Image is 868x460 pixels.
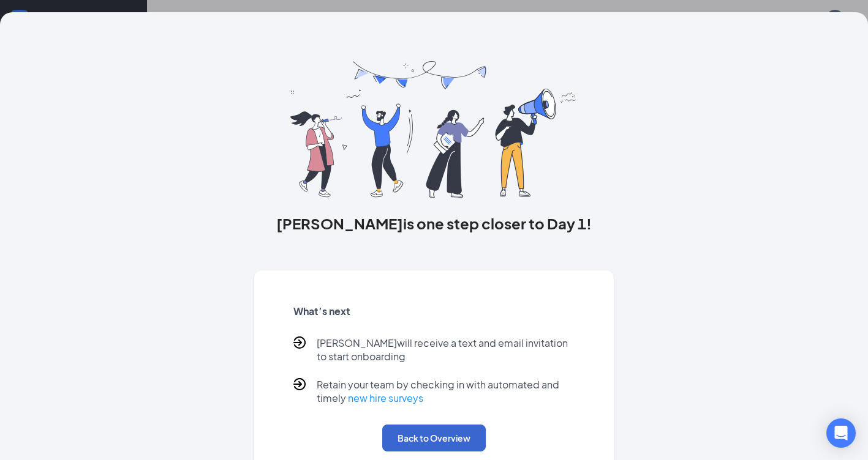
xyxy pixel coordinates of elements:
[826,418,856,448] div: Open Intercom Messenger
[317,336,575,363] p: [PERSON_NAME] will receive a text and email invitation to start onboarding
[382,425,486,451] button: Back to Overview
[317,378,575,405] p: Retain your team by checking in with automated and timely
[348,391,423,404] a: new hire surveys
[293,305,575,318] h5: What’s next
[290,61,578,198] img: you are all set
[254,213,614,234] h3: [PERSON_NAME] is one step closer to Day 1!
